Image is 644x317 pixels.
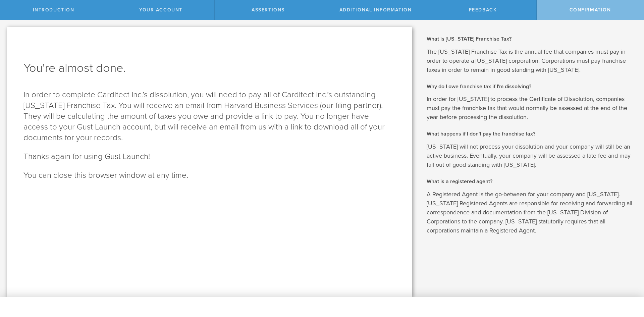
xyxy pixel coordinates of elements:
p: The [US_STATE] Franchise Tax is the annual fee that companies must pay in order to operate a [US_... [427,47,634,74]
span: Introduction [33,7,74,13]
span: Feedback [469,7,497,13]
p: In order for [US_STATE] to process the Certificate of Dissolution, companies must pay the franchi... [427,95,634,122]
h1: You're almost done. [23,60,395,76]
p: In order to complete Carditect Inc.’s dissolution, you will need to pay all of Carditect Inc.’s o... [23,90,395,143]
span: Assertions [252,7,285,13]
p: Thanks again for using Gust Launch! [23,151,395,162]
iframe: Chat Widget [610,265,644,297]
h2: What happens if I don't pay the franchise tax? [427,130,634,138]
h2: What is [US_STATE] Franchise Tax? [427,35,634,43]
h2: What is a registered agent? [427,178,634,185]
span: Your Account [139,7,182,13]
span: Additional Information [339,7,412,13]
span: Confirmation [570,7,611,13]
p: [US_STATE] will not process your dissolution and your company will still be an active business. E... [427,142,634,169]
h2: Why do I owe franchise tax if I'm dissolving? [427,83,634,90]
p: A Registered Agent is the go-between for your company and [US_STATE]. [US_STATE] Registered Agent... [427,190,634,235]
p: You can close this browser window at any time. [23,170,395,181]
